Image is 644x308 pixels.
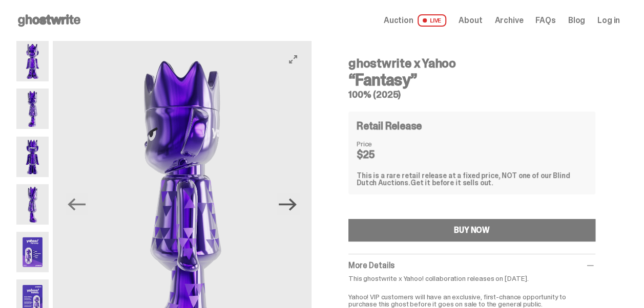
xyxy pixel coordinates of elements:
[16,137,49,177] img: Yahoo-HG---3.png
[357,121,422,131] h4: Retail Release
[357,149,408,160] dd: $25
[357,172,587,186] div: This is a rare retail release at a fixed price, NOT one of our Blind Dutch Auctions.
[348,219,595,241] button: BUY NOW
[568,16,585,25] a: Blog
[16,41,49,81] img: Yahoo-HG---1.png
[65,193,88,215] button: Previous
[348,57,595,70] h4: ghostwrite x Yahoo
[348,260,394,271] span: More Details
[277,193,299,215] button: Next
[597,16,620,25] a: Log in
[454,226,490,234] div: BUY NOW
[535,16,555,25] a: FAQs
[418,14,447,27] span: LIVE
[459,16,482,25] a: About
[287,53,299,65] button: View full-screen
[16,89,49,129] img: Yahoo-HG---2.png
[384,14,446,27] a: Auction LIVE
[348,90,595,99] h5: 100% (2025)
[384,16,413,25] span: Auction
[348,72,595,88] h3: “Fantasy”
[16,184,49,225] img: Yahoo-HG---4.png
[410,178,493,187] span: Get it before it sells out.
[357,140,408,147] dt: Price
[494,16,523,25] a: Archive
[16,232,49,272] img: Yahoo-HG---5.png
[348,275,595,282] p: This ghostwrite x Yahoo! collaboration releases on [DATE].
